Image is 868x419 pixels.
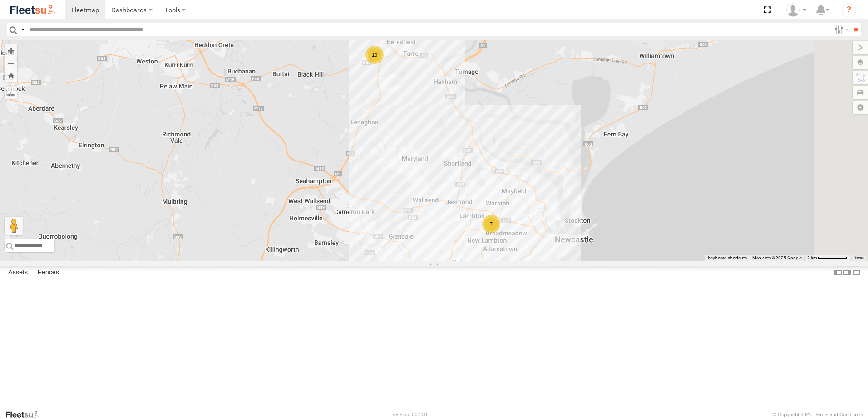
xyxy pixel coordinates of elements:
[4,266,32,279] label: Assets
[5,57,17,69] button: Zoom out
[752,255,802,260] span: Map data ©2025 Google
[783,3,809,17] div: Matt Curtis
[33,266,64,279] label: Fences
[804,255,850,261] button: Map Scale: 2 km per 62 pixels
[842,3,856,17] i: ?
[482,215,500,233] div: 7
[843,266,852,279] label: Dock Summary Table to the Right
[5,217,23,235] button: Drag Pegman onto the map to open Street View
[365,46,384,64] div: 10
[708,255,747,261] button: Keyboard shortcuts
[852,266,861,279] label: Hide Summary Table
[833,266,843,279] label: Dock Summary Table to the Left
[807,255,817,260] span: 2 km
[5,410,47,419] a: Visit our Website
[773,412,863,417] div: © Copyright 2025 -
[5,69,17,82] button: Zoom Home
[815,412,863,417] a: Terms and Conditions
[853,101,868,114] label: Map Settings
[831,23,850,36] label: Search Filter Options
[19,23,26,36] label: Search Query
[854,256,864,260] a: Terms (opens in new tab)
[393,412,427,417] div: Version: 307.00
[5,44,17,57] button: Zoom in
[9,4,56,16] img: fleetsu-logo-horizontal.svg
[5,86,17,99] label: Measure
